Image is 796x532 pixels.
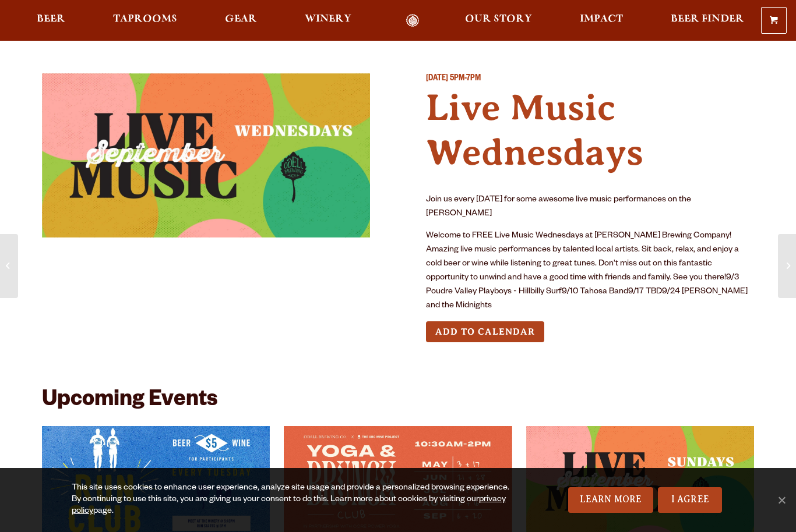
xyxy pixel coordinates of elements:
[426,86,754,175] h4: Live Music Wednesdays
[72,495,506,516] a: privacy policy
[37,15,65,24] span: Beer
[568,487,654,513] a: Learn More
[390,14,434,27] a: Odell Home
[465,15,532,24] span: Our Story
[225,15,257,24] span: Gear
[113,15,177,24] span: Taprooms
[663,14,752,27] a: Beer Finder
[297,14,359,27] a: Winery
[671,15,744,24] span: Beer Finder
[217,14,265,27] a: Gear
[426,75,448,84] span: [DATE]
[776,494,787,506] span: No
[105,14,185,27] a: Taprooms
[457,14,540,27] a: Our Story
[658,487,722,513] a: I Agree
[450,75,481,84] span: 5PM-7PM
[426,193,754,221] p: Join us every [DATE] for some awesome live music performances on the [PERSON_NAME]
[426,321,544,343] button: Add to Calendar
[305,15,351,24] span: Winery
[29,14,73,27] a: Beer
[72,483,515,517] div: This site uses cookies to enhance user experience, analyze site usage and provide a personalized ...
[426,229,754,313] p: Welcome to FREE Live Music Wednesdays at [PERSON_NAME] Brewing Company! Amazing live music perfor...
[572,14,631,27] a: Impact
[42,389,217,414] h2: Upcoming Events
[580,15,623,24] span: Impact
